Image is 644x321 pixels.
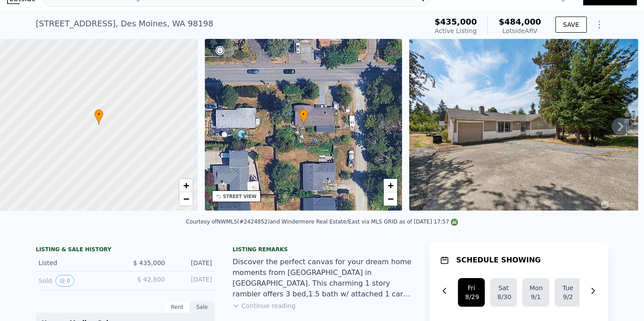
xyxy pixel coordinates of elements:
[299,110,308,118] span: •
[183,193,189,204] span: −
[530,283,542,292] div: Mon
[94,110,103,118] span: •
[435,17,477,26] span: $435,000
[299,109,308,125] div: •
[555,17,587,33] button: SAVE
[94,109,103,125] div: •
[530,292,542,301] div: 9/1
[38,258,118,267] div: Listed
[388,193,394,204] span: −
[133,259,165,266] span: $ 435,000
[497,283,510,292] div: Sat
[451,219,458,226] img: NWMLS Logo
[55,275,74,287] button: View historical data
[384,192,397,206] a: Zoom out
[499,26,541,35] div: Lotside ARV
[435,27,477,34] span: Active Listing
[590,16,608,34] button: Show Options
[165,301,190,313] div: Rent
[465,283,478,292] div: Fri
[499,17,541,26] span: $484,000
[562,292,574,301] div: 9/2
[36,246,215,255] div: LISTING & SALE HISTORY
[384,179,397,192] a: Zoom in
[233,246,411,253] div: Listing remarks
[555,278,581,307] button: Tue9/2
[223,193,257,200] div: STREET VIEW
[409,39,638,211] img: Sale: 167582712 Parcel: 98158722
[190,301,215,313] div: Sale
[562,283,574,292] div: Tue
[172,275,212,287] div: [DATE]
[522,278,549,307] button: Mon9/1
[497,292,510,301] div: 8/30
[456,255,541,266] h1: SCHEDULE SHOWING
[465,292,478,301] div: 8/29
[233,257,411,300] div: Discover the perfect canvas for your dream home moments from [GEOGRAPHIC_DATA] in [GEOGRAPHIC_DAT...
[179,179,193,192] a: Zoom in
[490,278,517,307] button: Sat8/30
[172,258,212,267] div: [DATE]
[179,192,193,206] a: Zoom out
[388,180,394,191] span: +
[38,275,118,287] div: Sold
[36,17,213,30] div: [STREET_ADDRESS] , Des Moines , WA 98198
[233,301,296,310] button: Continue reading
[186,219,458,225] div: Courtesy of NWMLS (#2424852) and Windermere Real Estate/East via MLS GRID as of [DATE] 17:57
[137,276,165,283] span: $ 42,800
[183,180,189,191] span: +
[458,278,485,307] button: Fri8/29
